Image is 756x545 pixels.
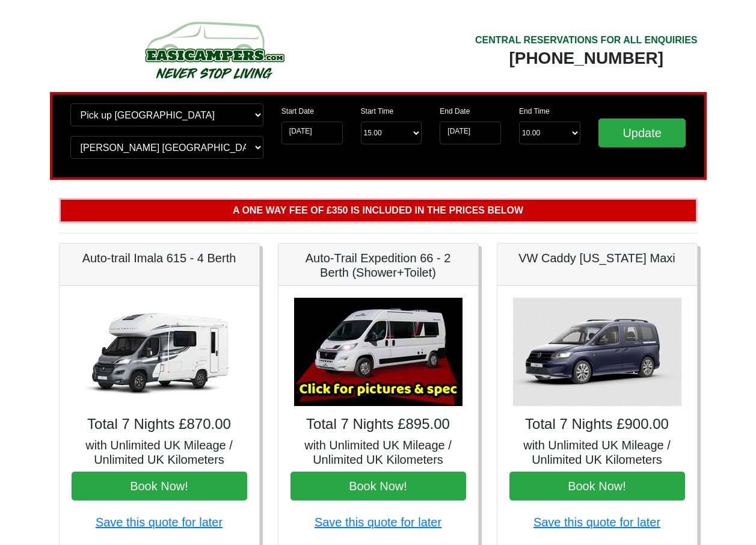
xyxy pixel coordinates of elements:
[598,119,686,147] input: Update
[509,416,685,433] h4: Total 7 Nights £900.00
[533,516,660,529] a: Save this quote for later
[281,122,343,144] input: Start Date
[475,33,698,48] div: CENTRAL RESERVATIONS FOR ALL ENQUIRIES
[290,472,466,500] button: Book Now!
[96,516,223,529] a: Save this quote for later
[290,438,466,467] h5: with Unlimited UK Mileage / Unlimited UK Kilometers
[440,106,470,117] label: End Date
[361,106,394,117] label: Start Time
[519,106,550,117] label: End Time
[290,251,466,280] h5: Auto-Trail Expedition 66 - 2 Berth (Shower+Toilet)
[509,472,685,500] button: Book Now!
[315,516,441,529] a: Save this quote for later
[233,205,523,215] b: A One Way Fee of £350 is included in the prices below
[281,106,314,117] label: Start Date
[72,251,247,265] h5: Auto-trail Imala 615 - 4 Berth
[509,438,685,467] h5: with Unlimited UK Mileage / Unlimited UK Kilometers
[72,472,247,500] button: Book Now!
[513,298,681,406] img: VW Caddy California Maxi
[290,416,466,433] h4: Total 7 Nights £895.00
[100,17,328,83] img: campers-checkout-logo.png
[509,251,685,265] h5: VW Caddy [US_STATE] Maxi
[440,122,501,144] input: Return Date
[75,298,244,406] img: Auto-trail Imala 615 - 4 Berth
[475,48,698,69] div: [PHONE_NUMBER]
[72,416,247,433] h4: Total 7 Nights £870.00
[294,298,463,406] img: Auto-Trail Expedition 66 - 2 Berth (Shower+Toilet)
[72,438,247,467] h5: with Unlimited UK Mileage / Unlimited UK Kilometers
